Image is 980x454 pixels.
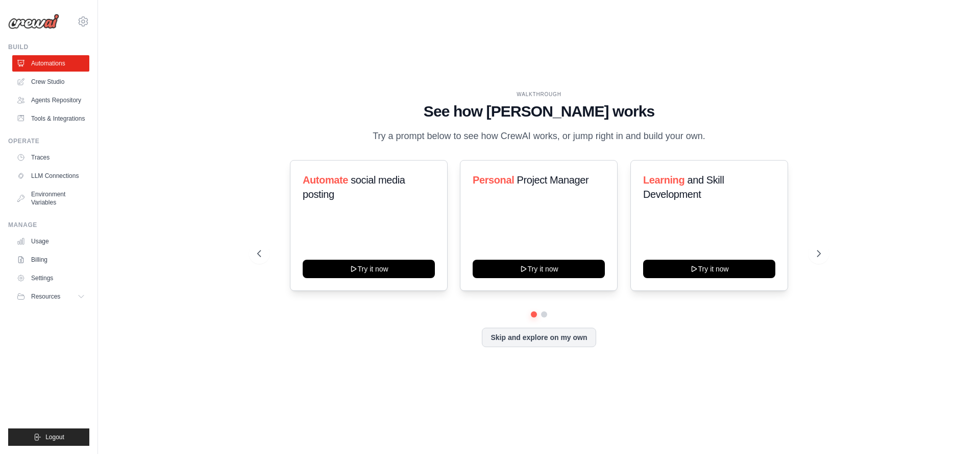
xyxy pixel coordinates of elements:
button: Try it now [473,260,605,278]
div: WALKTHROUGH [257,90,821,98]
button: Resources [12,288,89,305]
button: Try it now [303,260,435,278]
h1: See how [PERSON_NAME] works [257,102,821,121]
a: Environment Variables [12,186,89,211]
span: Personal [473,174,514,186]
a: Billing [12,252,89,268]
a: LLM Connections [12,168,89,184]
a: Usage [12,233,89,249]
a: Automations [12,55,89,72]
a: Settings [12,270,89,286]
p: Try a prompt below to see how CrewAI works, or jump right in and build your own. [367,129,710,144]
a: Traces [12,149,89,166]
div: Build [8,43,89,51]
span: Project Manager [517,174,589,186]
span: Resources [31,292,60,301]
span: Logout [45,433,64,441]
a: Crew Studio [12,74,89,90]
span: and Skill Development [643,174,724,200]
span: Automate [303,174,348,186]
div: Manage [8,221,89,229]
a: Tools & Integrations [12,110,89,127]
span: Learning [643,174,684,186]
button: Try it now [643,260,775,278]
img: Logo [8,14,59,29]
div: Operate [8,137,89,145]
a: Agents Repository [12,92,89,108]
button: Logout [8,428,89,446]
button: Skip and explore on my own [482,328,596,347]
span: social media posting [303,174,405,200]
